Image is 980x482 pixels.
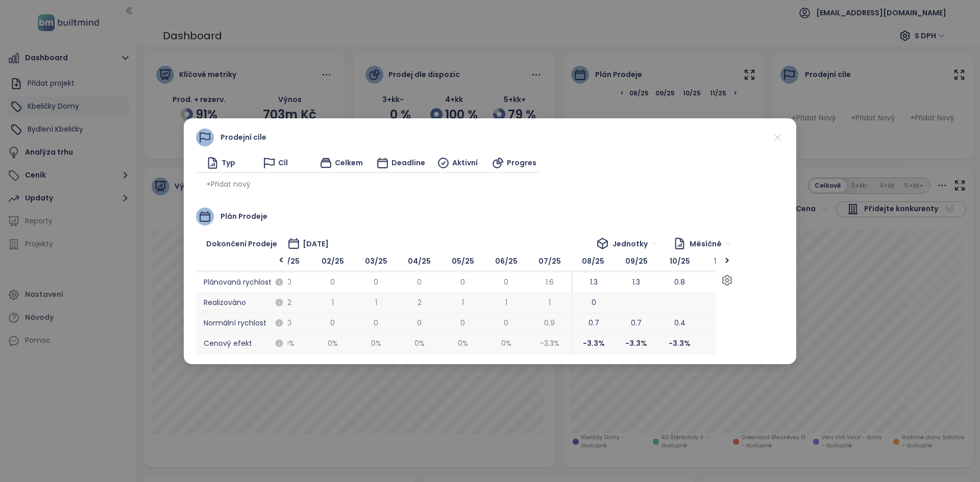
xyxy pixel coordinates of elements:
[612,236,657,251] span: Jednotky
[220,211,267,222] span: Plán prodeje
[417,317,422,328] span: 0
[335,157,363,168] span: Celkem
[721,256,733,266] div: >
[504,317,508,328] span: 0
[220,132,266,143] span: Prodejní cíle
[484,252,528,272] span: 06/25
[330,317,335,328] span: 0
[206,238,277,249] span: Dokončení prodeje
[571,252,615,272] span: 08/25
[658,252,701,272] span: 10/25
[267,334,311,354] span: 0 %
[544,317,555,328] span: 0.9
[615,252,658,272] span: 09/25
[311,334,354,354] span: 0 %
[275,255,288,267] div: <
[632,276,640,288] span: 1.3
[674,276,685,288] span: 0.8
[658,334,701,354] span: -3.3 %
[287,276,291,288] span: 0
[287,297,291,308] span: 2
[462,297,464,308] span: 1
[222,157,235,168] span: Typ
[398,334,441,354] span: 0 %
[332,297,334,308] span: 1
[311,252,354,272] span: 02/25
[452,157,478,168] span: Aktivní
[196,293,288,313] span: Realizováno
[674,317,685,328] span: 0.4
[615,334,658,354] span: -3.3 %
[287,317,291,328] span: 0
[701,252,745,272] span: 11/25
[278,157,288,168] span: Cíl
[571,334,615,354] span: -3.3 %
[484,334,528,354] span: 0 %
[267,252,311,272] span: 01/25
[391,157,425,168] span: Deadline
[701,334,745,354] span: 0 %
[505,297,507,308] span: 1
[374,276,378,288] span: 0
[417,276,422,288] span: 0
[589,317,599,328] span: 0.7
[546,276,554,288] span: 1.6
[418,297,422,308] span: 2
[398,252,441,272] span: 04/25
[549,297,551,308] span: 1
[354,252,398,272] span: 03/25
[441,252,484,272] span: 05/25
[504,276,508,288] span: 0
[528,334,571,354] span: -3.3 %
[592,297,596,308] span: 0
[507,157,536,168] span: Progres
[303,238,329,249] span: [DATE]
[196,313,288,334] span: Normální rychlost
[196,334,288,354] span: Cenový efekt
[441,334,484,354] span: 0 %
[590,276,598,288] span: 1.3
[354,334,398,354] span: 0 %
[375,297,377,308] span: 1
[374,317,378,328] span: 0
[460,276,465,288] span: 0
[460,317,465,328] span: 0
[631,317,642,328] span: 0.7
[206,179,251,190] span: + Přidat nový
[330,276,335,288] span: 0
[196,272,288,293] span: Plánovaná rychlost
[528,252,571,272] span: 07/25
[690,236,731,251] span: Měsíčně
